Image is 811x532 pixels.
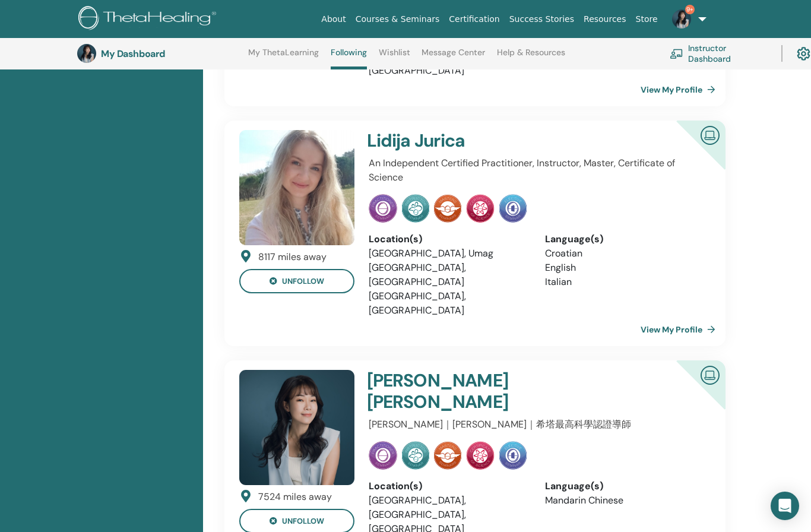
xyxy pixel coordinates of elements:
li: Italian [545,275,704,289]
p: [PERSON_NAME]｜[PERSON_NAME]｜希塔最高科學認證導師 [369,417,704,432]
a: Courses & Seminars [351,8,445,30]
img: cog.svg [797,44,810,64]
a: Help & Resources [497,47,565,66]
div: Language(s) [545,232,704,246]
div: Certified Online Instructor [657,121,726,189]
li: [GEOGRAPHIC_DATA], Umag [369,246,527,261]
img: chalkboard-teacher.svg [670,49,683,59]
a: View My Profile [641,78,720,102]
a: Instructor Dashboard [670,40,767,66]
a: Following [331,47,367,69]
li: English [545,261,704,275]
a: About [316,8,350,30]
a: Wishlist [379,47,410,66]
li: [GEOGRAPHIC_DATA], [GEOGRAPHIC_DATA] [369,289,527,318]
a: My ThetaLearning [248,47,319,66]
div: Language(s) [545,479,704,493]
img: Certified Online Instructor [696,361,724,388]
li: [GEOGRAPHIC_DATA], [GEOGRAPHIC_DATA] [369,261,527,289]
img: default.jpg [77,44,96,63]
h3: My Dashboard [101,48,220,59]
h4: [PERSON_NAME] [PERSON_NAME] [367,370,647,413]
li: Croatian [545,246,704,261]
a: Resources [579,8,631,30]
div: Location(s) [369,232,527,246]
div: 7524 miles away [258,490,332,504]
a: Certification [444,8,504,30]
img: logo.png [78,6,220,33]
button: unfollow [239,269,354,293]
span: 9+ [685,5,695,14]
a: View My Profile [641,318,720,341]
img: default.jpg [239,370,354,485]
img: default.jpg [672,9,691,28]
a: Message Center [422,47,485,66]
img: Certified Online Instructor [696,121,724,148]
p: An Independent Certified Practitioner, Instructor, Master, Certificate of Science [369,156,704,185]
div: Location(s) [369,479,527,493]
a: Store [631,8,663,30]
div: 8117 miles away [258,250,327,264]
div: Certified Online Instructor [657,360,726,429]
img: default.jpg [239,130,354,245]
a: Success Stories [505,8,579,30]
li: Mandarin Chinese [545,493,704,508]
div: Open Intercom Messenger [771,492,799,520]
h4: Lidija Jurica [367,130,647,151]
